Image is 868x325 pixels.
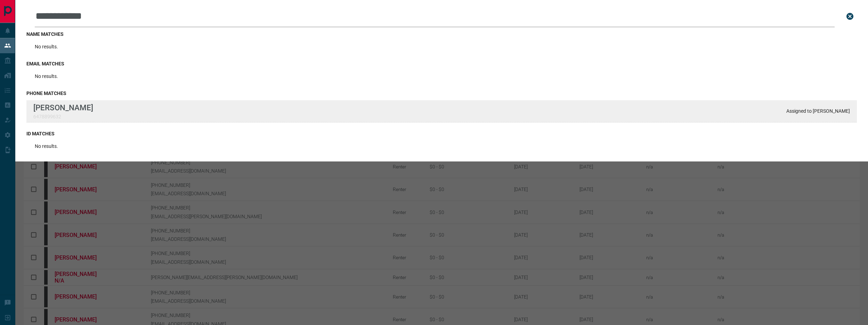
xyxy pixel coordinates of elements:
[26,90,857,96] h3: phone matches
[26,61,857,66] h3: email matches
[35,73,58,79] p: No results.
[786,108,850,114] p: Assigned to [PERSON_NAME]
[35,143,58,149] p: No results.
[33,114,93,119] p: 6478899632
[26,131,857,136] h3: id matches
[843,9,857,23] button: close search bar
[33,103,93,112] p: [PERSON_NAME]
[26,31,857,37] h3: name matches
[35,44,58,49] p: No results.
